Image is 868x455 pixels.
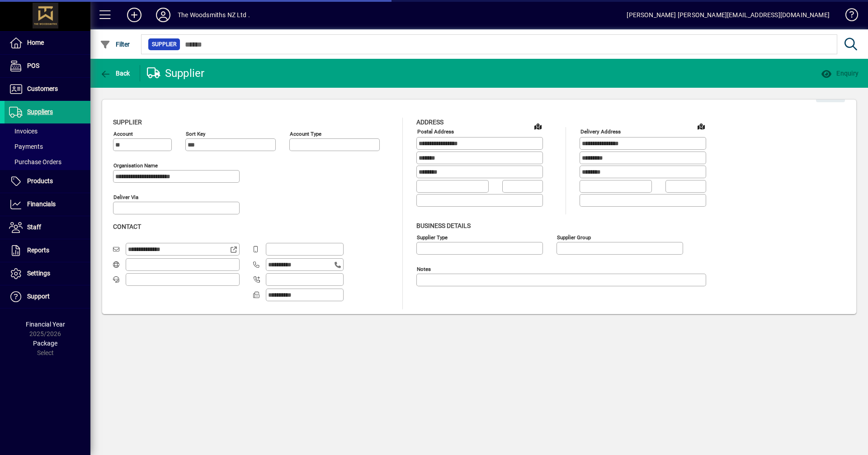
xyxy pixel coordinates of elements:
span: Home [27,39,44,46]
a: Reports [5,239,90,262]
mat-label: Account Type [290,131,321,137]
span: Contact [113,223,141,230]
button: Profile [149,7,178,23]
a: Products [5,170,90,193]
span: Package [33,340,57,347]
span: Products [27,177,53,185]
a: Home [5,32,90,54]
span: POS [27,62,39,69]
span: Staff [27,223,41,231]
span: Support [27,293,50,300]
mat-label: Organisation name [113,162,158,169]
a: POS [5,55,90,77]
mat-label: Sort key [186,131,205,137]
span: Supplier [113,118,142,126]
div: [PERSON_NAME] [PERSON_NAME][EMAIL_ADDRESS][DOMAIN_NAME] [627,8,830,22]
a: Settings [5,262,90,285]
mat-label: Supplier type [417,234,448,240]
a: Payments [5,139,90,154]
span: Filter [100,41,130,48]
mat-label: Supplier group [557,234,591,240]
span: Reports [27,246,49,254]
button: Filter [98,36,132,52]
span: Address [416,118,443,126]
span: Invoices [9,128,38,135]
span: Purchase Orders [9,158,61,166]
span: Settings [27,270,50,277]
div: The Woodsmiths NZ Ltd . [178,8,250,22]
span: Back [100,70,130,77]
a: Support [5,285,90,308]
mat-label: Account [113,131,133,137]
span: Supplier [152,40,176,49]
button: Edit [816,86,845,102]
a: View on map [694,119,708,133]
span: Business details [416,222,471,229]
span: Suppliers [27,108,53,115]
mat-label: Notes [417,265,431,272]
a: Staff [5,216,90,239]
span: Customers [27,85,58,92]
a: Invoices [5,123,90,139]
button: Add [120,7,149,23]
app-page-header-button: Back [90,65,140,81]
mat-label: Deliver via [113,194,138,200]
a: Purchase Orders [5,154,90,170]
div: Supplier [147,66,205,81]
a: Financials [5,193,90,216]
span: Financial Year [26,321,65,328]
button: Back [98,65,132,81]
a: Customers [5,78,90,100]
span: Financials [27,200,56,208]
span: Payments [9,143,43,150]
a: Knowledge Base [839,2,857,31]
a: View on map [531,119,545,133]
